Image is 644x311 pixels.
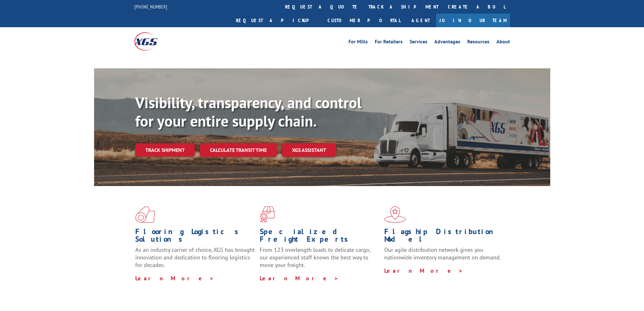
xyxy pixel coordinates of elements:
[135,206,155,223] img: xgs-icon-total-supply-chain-intelligence-red
[135,275,214,282] a: Learn More >
[496,39,510,46] a: About
[348,39,368,46] a: For Mills
[135,143,195,157] a: Track shipment
[467,39,489,46] a: Resources
[260,206,275,223] img: xgs-icon-focused-on-flooring-red
[405,14,436,27] a: Agent
[384,228,504,246] h1: Flagship Distribution Model
[282,143,336,157] a: XGS ASSISTANT
[260,246,379,274] p: From 123 overlength loads to delicate cargo, our experienced staff knows the best way to move you...
[135,93,361,131] b: Visibility, transparency, and control for your entire supply chain.
[434,39,460,46] a: Advantages
[135,246,255,269] span: As an industry carrier of choice, XGS has brought innovation and dedication to flooring logistics...
[410,39,427,46] a: Services
[384,246,501,261] span: Our agile distribution network gives you nationwide inventory management on demand.
[231,14,323,27] a: Request a pickup
[384,206,406,223] img: xgs-icon-flagship-distribution-model-red
[436,14,510,27] a: Join Our Team
[200,143,277,157] a: Calculate transit time
[260,275,339,282] a: Learn More >
[323,14,405,27] a: Customer Portal
[260,228,379,246] h1: Specialized Freight Experts
[134,3,167,10] a: [PHONE_NUMBER]
[384,267,463,274] a: Learn More >
[375,39,403,46] a: For Retailers
[135,228,255,246] h1: Flooring Logistics Solutions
